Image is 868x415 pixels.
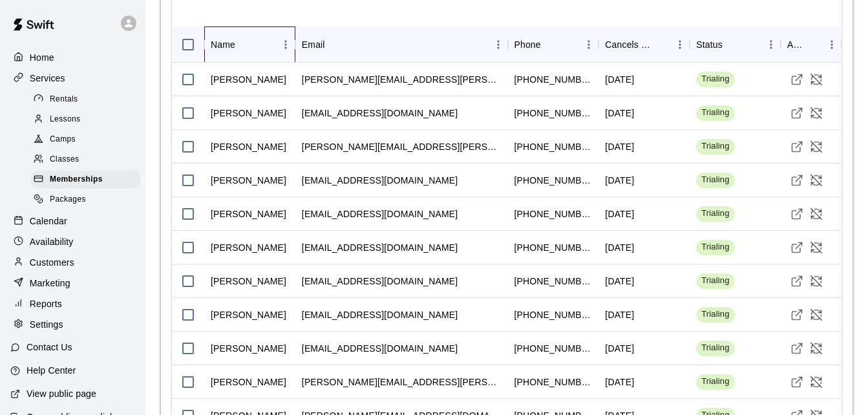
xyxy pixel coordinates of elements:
div: +18475025986 [514,174,593,187]
a: Memberships [31,170,145,190]
button: Cancel Membership [807,171,826,190]
span: Trialing [696,275,734,287]
span: Rentals [50,93,78,106]
div: Memberships [31,171,140,189]
button: Sort [541,36,559,54]
div: arvydas11@aol.com [302,342,458,355]
p: Reports [30,297,62,310]
a: Calendar [10,211,135,231]
div: June 30 2026 [605,241,634,254]
div: Rentals [31,90,140,109]
span: Packages [50,193,86,206]
div: Name [211,27,235,63]
div: sfrick7@gmail.com [302,207,458,220]
div: +18479133614 [514,376,593,388]
div: alogiurato@gmail.com [302,275,458,288]
p: Home [30,51,54,64]
div: Camps [31,131,140,149]
button: Menu [276,35,295,54]
div: Brian Buckingham [211,140,286,153]
div: June 30 2026 [605,73,634,86]
div: brian.buckingham@cbre.com [302,140,502,153]
a: Visit customer profile [787,103,807,123]
button: Cancel Membership [807,339,826,358]
a: Rentals [31,89,145,109]
button: Cancel Membership [807,305,826,325]
a: Visit customer profile [787,305,807,325]
a: Services [10,69,135,88]
p: Marketing [30,277,70,290]
div: June 30 2026 [605,275,634,288]
div: June 30 2026 [605,308,634,321]
div: June 30 2026 [605,376,634,388]
span: Trialing [696,73,734,85]
p: Contact Us [26,341,72,354]
span: Trialing [696,174,734,186]
div: +12243995083 [514,73,593,86]
button: Cancel Membership [807,204,826,224]
a: Visit customer profile [787,204,807,224]
a: Customers [10,253,135,272]
div: June 30 2026 [605,207,634,220]
div: Josh Mack [211,308,286,321]
a: Visit customer profile [787,70,807,89]
button: Menu [761,35,781,54]
a: Classes [31,150,145,170]
button: Menu [579,35,598,54]
button: Sort [325,36,343,54]
span: Trialing [696,241,734,253]
span: Trialing [696,342,734,354]
div: sjc57@yahoo.com [302,174,458,187]
a: Visit customer profile [787,137,807,156]
p: View public page [26,387,96,400]
button: Cancel Membership [807,70,826,89]
div: June 30 2026 [605,140,634,153]
span: Classes [50,153,79,166]
div: Email [302,27,325,63]
p: Settings [30,318,63,331]
a: Home [10,48,135,67]
div: June 30 2026 [605,342,634,355]
div: mabbatacola@d102.org [302,107,458,120]
div: Cancels Date [605,27,652,63]
div: Josh Mack [211,342,286,355]
button: Sort [723,36,741,54]
span: Trialing [696,308,734,321]
button: Sort [235,36,253,54]
div: Ashley Martin [211,73,286,86]
p: Customers [30,256,74,269]
a: Packages [31,190,145,210]
a: Visit customer profile [787,372,807,392]
div: amy.madej@gmail.com [302,376,502,388]
button: Sort [652,36,670,54]
a: Lessons [31,109,145,129]
div: Classes [31,151,140,169]
span: Trialing [696,376,734,388]
div: +12627161541 [514,342,593,355]
div: Sarah Frick [211,207,286,220]
div: jmkane8@gmail.com [302,241,458,254]
div: Jamie Lane [211,241,286,254]
div: June 30 2026 [605,174,634,187]
span: Memberships [50,173,103,186]
button: Cancel Membership [807,137,826,156]
a: Visit customer profile [787,339,807,358]
div: Lessons [31,111,140,129]
button: Sort [804,36,822,54]
div: Actions [781,27,842,63]
span: Camps [50,133,76,146]
div: +17732557497 [514,275,593,288]
div: Cancels Date [598,27,690,63]
div: Melissa Abbatacola [211,107,286,120]
div: ashley.m.foley@gmail.com [302,73,502,86]
a: Visit customer profile [787,238,807,257]
p: Help Center [26,364,76,377]
button: Menu [670,35,690,54]
a: Reports [10,294,135,314]
a: Marketing [10,273,135,293]
p: Calendar [30,215,67,228]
